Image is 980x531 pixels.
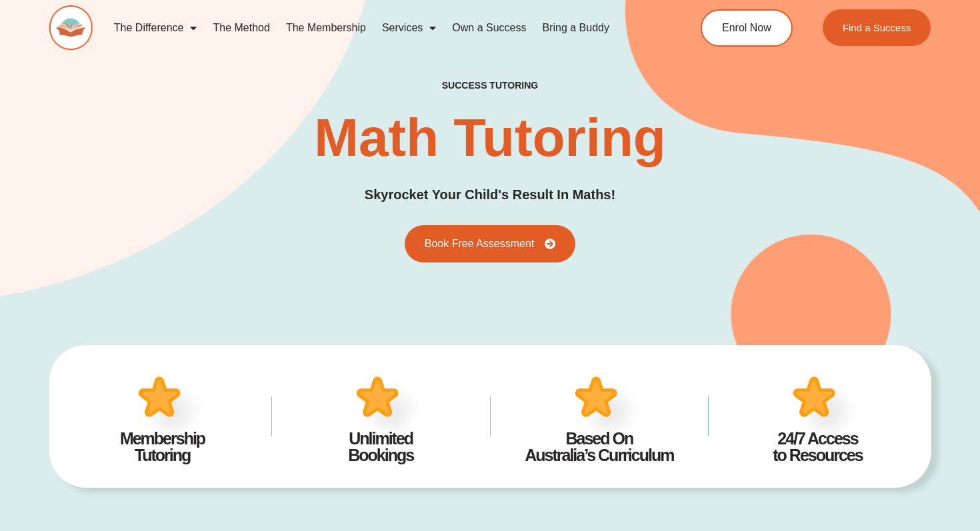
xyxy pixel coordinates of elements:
[444,13,534,43] a: Own a Success
[314,111,665,165] h2: Math Tutoring
[405,225,576,263] a: Book Free Assessment
[106,13,205,43] a: The Difference
[425,239,535,249] span: Book Free Assessment
[278,13,374,43] a: The Membership
[106,13,651,43] nav: Menu
[823,9,931,46] a: Find a Success
[722,23,771,33] span: Enrol Now
[442,80,538,91] h4: success tutoring
[374,13,444,43] a: Services
[292,430,470,464] h4: Unlimited Bookings
[729,430,907,464] h4: 24/7 Access to Resources
[365,185,615,205] h3: Skyrocket Your Child's Result In Maths!
[701,9,793,47] a: Enrol Now
[205,13,277,43] a: The Method
[73,430,251,464] h4: Membership Tutoring
[534,13,617,43] a: Bring a Buddy
[510,430,688,464] h4: Based On Australia’s Curriculum
[843,23,911,33] span: Find a Success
